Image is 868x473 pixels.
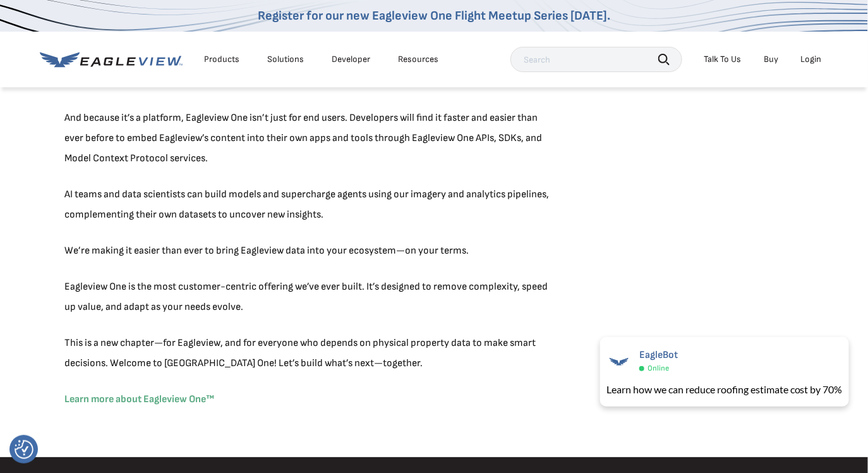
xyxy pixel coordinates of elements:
span: EagleBot [639,349,678,361]
div: Talk To Us [704,54,741,65]
div: Resources [398,54,438,65]
a: Learn more about Eagleview One™ [64,393,214,405]
div: Learn how we can reduce roofing estimate cost by 70% [606,382,843,397]
a: Buy [764,54,778,65]
p: We’re making it easier than ever to bring Eagleview data into your ecosystem—on your terms. [64,241,557,261]
p: Eagleview One is the most customer-centric offering we’ve ever built. It’s designed to remove com... [64,277,557,317]
span: Online [648,364,669,373]
p: And because it’s a platform, Eagleview One isn’t just for end users. Developers will find it fast... [64,108,557,169]
p: This is a new chapter—for Eagleview, and for everyone who depends on physical property data to ma... [64,333,557,374]
a: Developer [332,54,370,65]
img: Revisit consent button [15,440,33,459]
input: Search [510,47,682,72]
div: Products [204,54,239,65]
img: EagleBot [606,349,632,374]
div: Login [801,54,822,65]
p: AI teams and data scientists can build models and supercharge agents using our imagery and analyt... [64,185,557,225]
button: Consent Preferences [15,440,33,459]
a: Register for our new Eagleview One Flight Meetup Series [DATE]. [258,8,610,23]
div: Solutions [267,54,304,65]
